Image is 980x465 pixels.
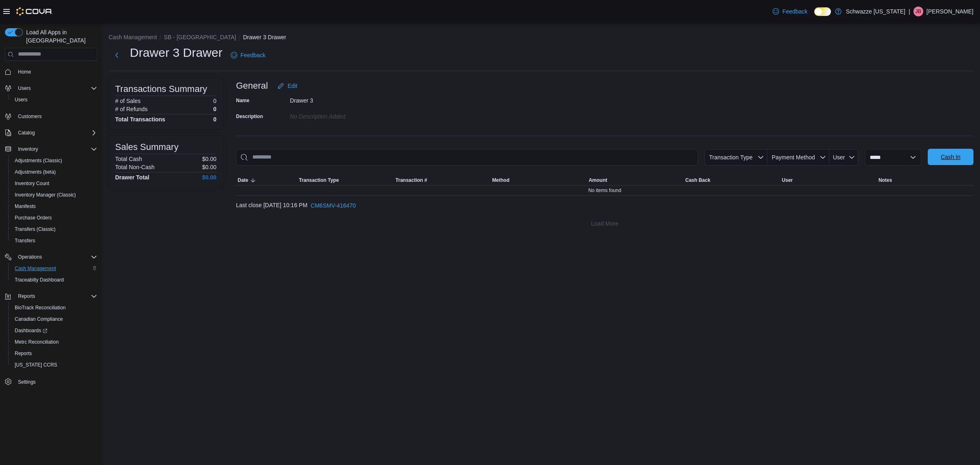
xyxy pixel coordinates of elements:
a: Dashboards [8,325,100,336]
span: Dashboards [11,326,97,335]
p: [PERSON_NAME] [927,7,973,16]
button: Settings [2,376,100,387]
button: Reports [15,291,38,301]
span: Cash Management [11,264,97,273]
a: Reports [11,349,35,358]
a: BioTrack Reconciliation [11,303,69,313]
a: Users [11,95,31,105]
button: Next [109,47,125,63]
button: Date [236,175,297,185]
span: Manifests [11,201,97,211]
a: Feedback [769,3,811,20]
a: Adjustments (beta) [11,167,59,177]
button: User [829,149,858,165]
button: Catalog [2,127,100,139]
button: Transfers (Classic) [8,224,100,235]
span: Canadian Compliance [11,314,97,324]
button: Amount [587,175,684,185]
p: $0.00 [202,164,216,170]
h6: Total Non-Cash [115,164,155,170]
span: Metrc Reconciliation [15,339,59,345]
span: Inventory [18,146,38,152]
p: | [909,7,910,16]
input: Dark Mode [814,7,831,16]
button: Users [8,94,100,105]
span: Reports [15,291,97,301]
button: Payment Method [767,149,829,165]
button: Cash Management [109,34,157,40]
button: Manifests [8,201,100,212]
button: Method [490,175,587,185]
button: Purchase Orders [8,212,100,224]
span: Reports [11,349,97,358]
h4: 0 [213,116,216,123]
a: Traceabilty Dashboard [11,275,67,285]
span: Transaction Type [299,177,339,183]
button: Reports [2,291,100,302]
label: Name [236,97,249,104]
p: $0.00 [202,156,216,162]
h1: Drawer 3 Drawer [130,45,223,61]
span: Adjustments (Classic) [15,157,62,164]
span: Reports [18,293,35,300]
button: Adjustments (beta) [8,166,100,178]
span: User [782,177,793,183]
span: Notes [878,177,892,183]
span: CM6SMV-416470 [311,201,356,210]
span: JB [915,7,921,16]
div: Jake Burgess [913,7,923,16]
span: Users [11,95,97,105]
h6: Total Cash [115,156,142,162]
span: Metrc Reconciliation [11,337,97,347]
span: Customers [15,111,97,121]
h6: # of Refunds [115,106,147,112]
button: Operations [2,251,100,263]
a: Inventory Manager (Classic) [11,190,79,200]
span: Catalog [15,128,97,138]
div: No Description added [290,110,399,120]
button: Traceabilty Dashboard [8,274,100,286]
button: Operations [15,252,45,262]
span: Edit [287,82,297,90]
button: Users [15,83,34,93]
span: Cash Back [685,177,710,183]
a: Feedback [227,47,269,63]
a: Transfers (Classic) [11,224,59,234]
a: Cash Management [11,264,59,273]
button: Home [2,66,100,78]
nav: An example of EuiBreadcrumbs [109,33,973,43]
a: Canadian Compliance [11,314,66,324]
button: Cash Management [8,263,100,274]
span: Operations [18,254,42,260]
span: Customers [18,113,42,120]
span: Users [15,83,97,93]
button: Transaction Type [297,175,394,185]
span: Traceabilty Dashboard [15,277,64,283]
button: Load More [236,215,973,232]
span: BioTrack Reconciliation [15,304,66,311]
div: Last close [DATE] 10:16 PM [236,197,973,214]
button: Catalog [15,128,38,138]
button: Transfers [8,235,100,246]
button: Cash Back [684,175,780,185]
span: Traceabilty Dashboard [11,275,97,285]
span: Inventory Count [11,179,97,188]
span: Transfers (Classic) [15,226,56,232]
button: Transaction Type [704,149,767,165]
span: Amount [589,177,607,183]
span: Operations [15,252,97,262]
span: Settings [18,379,36,385]
button: Customers [2,110,100,122]
span: Cash In [941,153,960,161]
button: BioTrack Reconciliation [8,302,100,313]
span: Inventory [15,144,97,154]
h4: Total Transactions [115,116,165,123]
span: Purchase Orders [11,213,97,223]
nav: Complex example [5,63,97,409]
span: Catalog [18,130,35,136]
button: Cash In [928,149,973,165]
h4: Drawer Total [115,174,149,181]
span: Load More [591,219,619,228]
label: Description [236,113,263,120]
a: Dashboards [11,326,51,335]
